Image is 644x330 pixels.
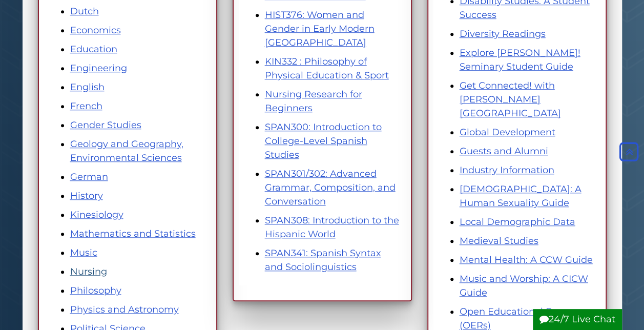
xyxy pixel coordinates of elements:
a: Explore [PERSON_NAME]! Seminary Student Guide [460,47,580,72]
a: Geology and Geography, Environmental Sciences [70,138,183,163]
a: Education [70,44,117,55]
button: 24/7 Live Chat [533,309,622,330]
a: Mental Health: A CCW Guide [460,254,593,265]
a: Nursing [70,266,107,277]
a: SPAN301/302: Advanced Grammar, Composition, and Conversation [265,168,396,207]
a: Back to Top [617,147,641,158]
a: Nursing Research for Beginners [265,89,362,114]
a: SPAN300: Introduction to College-Level Spanish Studies [265,121,382,160]
a: Physics and Astronomy [70,304,179,315]
a: SPAN308: Introduction to the Hispanic World [265,215,399,240]
a: HIST376: Women and Gender in Early Modern [GEOGRAPHIC_DATA] [265,9,375,48]
a: Global Development [460,127,555,138]
a: Music [70,247,97,258]
a: Mathematics and Statistics [70,228,196,239]
a: History [70,190,103,201]
a: German [70,171,108,182]
a: Diversity Readings [460,28,546,39]
a: KIN332 : Philosophy of Physical Education & Sport [265,56,389,81]
a: Guests and Alumni [460,146,548,157]
a: Dutch [70,6,99,17]
a: Economics [70,25,121,36]
a: French [70,100,102,112]
a: Philosophy [70,285,121,296]
a: Local Demographic Data [460,216,575,228]
a: Gender Studies [70,119,141,131]
a: Industry Information [460,164,554,176]
a: Engineering [70,63,127,74]
a: English [70,81,105,93]
a: [DEMOGRAPHIC_DATA]: A Human Sexuality Guide [460,183,581,209]
a: Medieval Studies [460,235,538,246]
a: SPAN341: Spanish Syntax and Sociolinguistics [265,247,381,273]
a: Kinesiology [70,209,123,220]
a: Music and Worship: A CICW Guide [460,273,588,298]
a: Get Connected! with [PERSON_NAME][GEOGRAPHIC_DATA] [460,80,561,119]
